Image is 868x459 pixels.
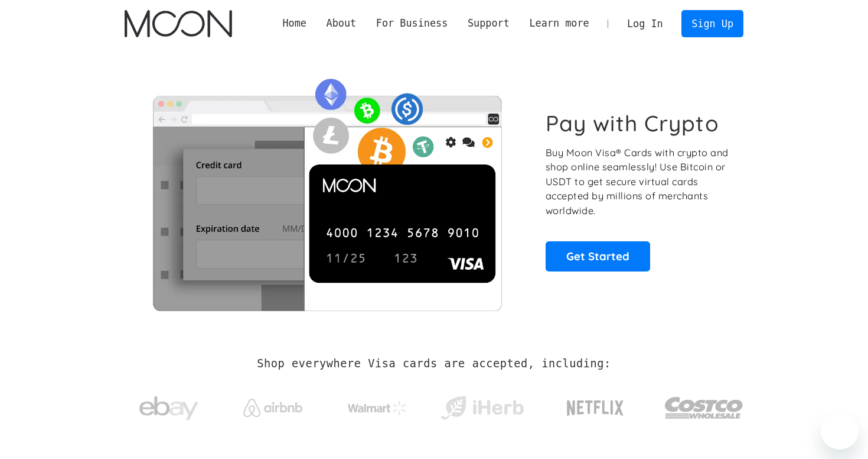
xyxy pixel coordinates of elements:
img: Costco [664,386,743,430]
a: Airbnb [229,387,317,423]
h1: Pay with Crypto [546,110,719,137]
a: Netflix [543,382,648,429]
div: About [327,16,357,31]
img: Airbnb [243,399,302,417]
img: iHerb [438,393,526,424]
div: Learn more [529,16,589,31]
a: ebay [125,378,213,433]
div: Support [458,16,519,31]
div: For Business [366,16,458,31]
a: Costco [664,374,743,436]
img: Netflix [566,393,625,423]
a: Home [273,16,316,31]
div: Support [468,16,510,31]
a: iHerb [438,381,526,429]
img: ebay [139,390,198,427]
p: Buy Moon Visa® Cards with crypto and shop online seamlessly! Use Bitcoin or USDT to get secure vi... [546,146,730,218]
img: Moon Cards let you spend your crypto anywhere Visa is accepted. [125,70,529,311]
div: About [316,16,366,31]
h2: Shop everywhere Visa cards are accepted, including: [257,357,611,370]
img: Walmart [348,401,407,415]
a: Sign Up [681,10,743,37]
a: Log In [617,11,673,37]
a: Walmart [334,389,422,421]
div: Learn more [520,16,599,31]
iframe: Button to launch messaging window [821,412,859,450]
img: Moon Logo [125,10,231,37]
a: Get Started [546,241,650,271]
a: home [125,10,231,37]
div: For Business [376,16,448,31]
